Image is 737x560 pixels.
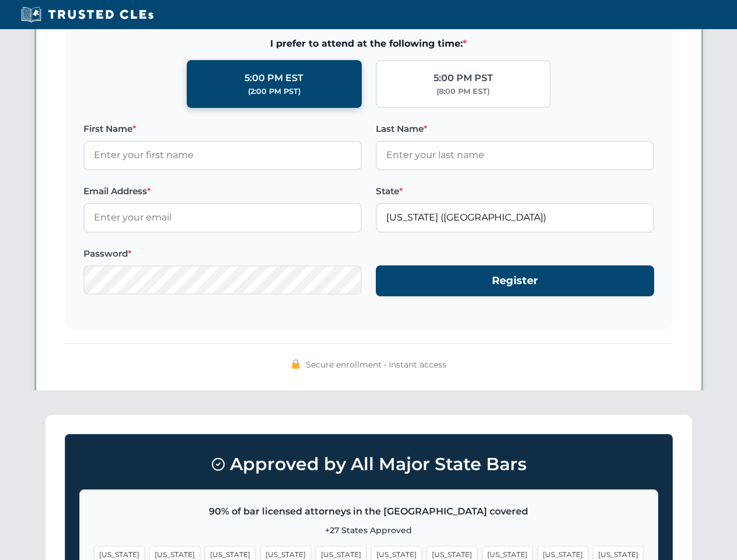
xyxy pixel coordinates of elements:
[94,524,644,537] p: +27 States Approved
[18,6,157,23] img: Trusted CLEs
[436,86,490,97] div: (8:00 PM EST)
[83,203,362,232] input: Enter your email
[376,122,654,136] label: Last Name
[83,36,654,51] span: I prefer to attend at the following time:
[306,358,446,371] span: Secure enrollment • Instant access
[244,71,303,86] div: 5:00 PM EST
[376,184,654,198] label: State
[83,247,362,261] label: Password
[248,86,301,97] div: (2:00 PM PST)
[94,504,644,519] p: 90% of bar licensed attorneys in the [GEOGRAPHIC_DATA] covered
[83,122,362,136] label: First Name
[291,359,301,369] img: 🔒
[434,71,493,86] div: 5:00 PM PST
[83,141,362,170] input: Enter your first name
[83,184,362,198] label: Email Address
[376,203,654,232] input: Florida (FL)
[376,141,654,170] input: Enter your last name
[79,449,658,480] h3: Approved by All Major State Bars
[376,265,654,296] button: Register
